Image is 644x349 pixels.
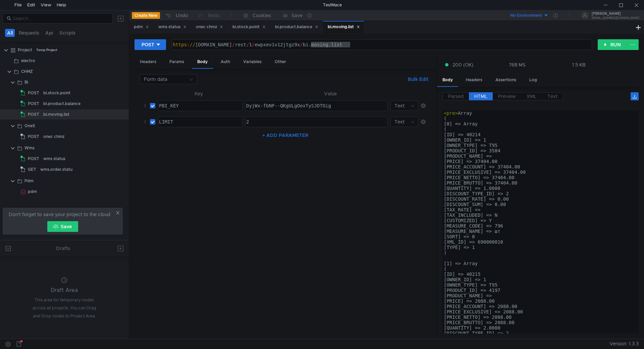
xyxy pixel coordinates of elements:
button: No Environment [502,10,549,21]
div: Temp Project [36,45,57,55]
th: Value [243,90,418,98]
div: Log [524,74,542,86]
div: No Environment [510,12,542,19]
div: bi.product.balance [275,23,318,31]
span: Version: 1.3.3 [609,339,639,349]
div: bi.stock.point [43,88,70,98]
div: bi.product.balance [43,99,80,109]
div: 768 MS [509,62,526,68]
div: Redo [208,11,220,19]
button: Redo [193,10,224,20]
div: onec chmz [196,23,223,31]
span: HTML [474,93,487,99]
div: Other [269,56,291,68]
div: wms status [43,154,65,164]
div: 1.5 KB [572,62,586,68]
div: Cookies [253,11,271,19]
button: Requests [17,29,41,37]
div: Bi [24,77,28,87]
div: Assertions [490,74,522,86]
button: Bulk Edit [405,75,431,83]
div: bi.stock.point [232,23,266,31]
div: Auth [215,56,235,68]
div: Project [18,45,32,55]
span: POST [28,154,39,164]
span: Don't forget to save your project to the cloud [9,210,110,218]
div: onec chmz [43,132,64,142]
span: POST [28,88,39,98]
div: Headers [461,74,488,86]
div: pdm [28,187,37,197]
div: bi.moving.list [328,23,360,31]
span: Text [547,93,557,99]
div: Body [437,74,458,87]
div: Headers [135,56,162,68]
span: Parsed [448,93,464,99]
div: Pdm [24,176,34,186]
th: Key [155,90,243,98]
div: [EMAIL_ADDRESS][DOMAIN_NAME] [592,17,639,19]
div: Body [192,56,213,69]
button: Create New [132,12,160,19]
div: electro [21,56,35,66]
div: bi.moving.list [43,109,69,119]
div: Undo [176,11,188,19]
button: RUN [598,39,628,50]
button: + ADD PARAMETER [260,131,311,139]
div: Variables [238,56,267,68]
input: Search... [13,15,109,22]
span: GET [28,164,36,174]
div: wms.order.statu [40,164,72,174]
button: All [5,29,15,37]
span: 200 (OK) [452,61,473,68]
div: wms status [158,23,186,31]
div: Save [291,13,303,18]
button: Scripts [57,29,77,37]
button: Undo [160,10,193,20]
span: Preview [498,93,516,99]
button: Api [43,29,55,37]
div: Wms [24,143,35,153]
span: POST [28,109,39,119]
div: pdm [134,23,149,31]
div: Drafts [56,244,70,252]
div: POST [142,41,154,48]
span: XML [527,93,537,99]
span: POST [28,132,39,142]
div: [PERSON_NAME] [592,12,639,15]
div: Params [164,56,190,68]
div: OneS [24,121,35,131]
span: POST [28,99,39,109]
button: Save [47,221,78,232]
div: CHMZ [21,66,33,77]
button: POST [135,39,166,50]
